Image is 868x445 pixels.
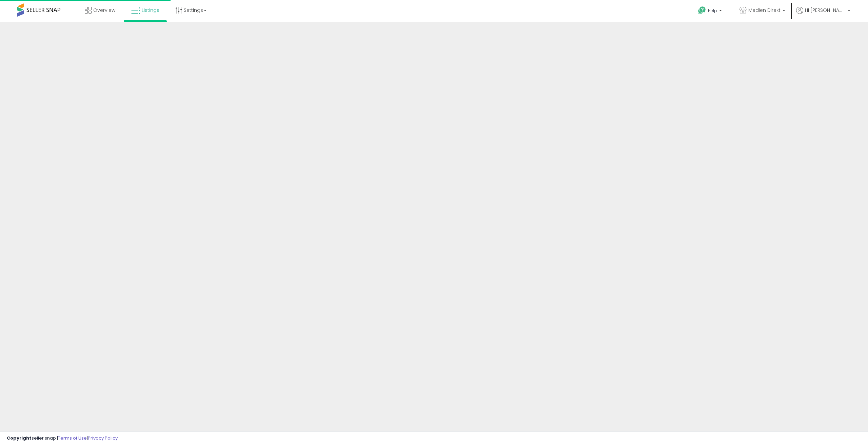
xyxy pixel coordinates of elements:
[698,6,706,15] i: Get Help
[748,7,781,14] span: Medien Direkt
[142,7,159,14] span: Listings
[693,1,729,22] a: Help
[805,7,846,14] span: Hi [PERSON_NAME]
[93,7,115,14] span: Overview
[708,8,717,14] span: Help
[796,7,850,22] a: Hi [PERSON_NAME]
